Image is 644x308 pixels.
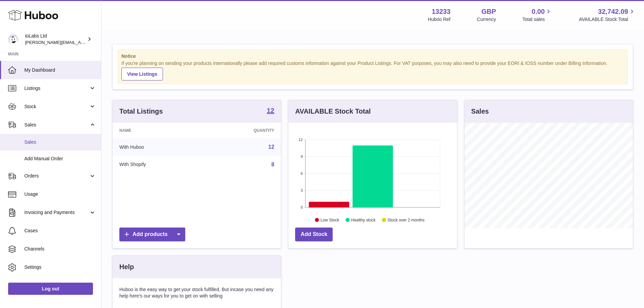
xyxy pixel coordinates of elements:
[295,228,333,241] a: Add Stock
[24,67,96,73] span: My Dashboard
[532,7,545,16] span: 0.00
[24,191,96,197] span: Usage
[388,217,425,222] text: Stock over 2 months
[301,188,303,192] text: 3
[25,33,86,46] div: iüLabs Ltd
[301,171,303,175] text: 6
[522,16,552,23] span: Total sales
[24,246,96,252] span: Channels
[271,162,274,167] a: 8
[8,283,93,295] a: Log out
[24,209,89,216] span: Invoicing and Payments
[299,138,303,142] text: 12
[121,60,624,80] div: If you're planning on sending your products internationally please add required customs informati...
[301,205,303,209] text: 0
[121,68,163,80] a: View Listings
[24,156,96,162] span: Add Manual Order
[121,53,624,60] strong: Notice
[351,217,376,222] text: Healthy stock
[113,123,204,138] th: Name
[119,286,274,299] p: Huboo is the easy way to get your stock fulfilled. But incase you need any help here's our ways f...
[522,7,552,23] a: 0.00 Total sales
[481,7,496,16] strong: GBP
[204,123,281,138] th: Quantity
[432,7,451,16] strong: 13233
[428,16,451,23] div: Huboo Ref
[119,107,163,116] h3: Total Listings
[267,107,274,115] a: 12
[24,103,89,110] span: Stock
[267,107,274,114] strong: 12
[24,122,89,128] span: Sales
[301,155,303,159] text: 9
[295,107,371,116] h3: AVAILABLE Stock Total
[119,262,134,271] h3: Help
[25,40,136,45] span: [PERSON_NAME][EMAIL_ADDRESS][DOMAIN_NAME]
[24,228,96,234] span: Cases
[579,16,636,23] span: AVAILABLE Stock Total
[24,85,89,92] span: Listings
[113,156,204,173] td: With Shopify
[471,107,489,116] h3: Sales
[268,144,275,150] a: 12
[24,173,89,179] span: Orders
[579,7,636,23] a: 32,742.09 AVAILABLE Stock Total
[24,264,96,270] span: Settings
[598,7,628,16] span: 32,742.09
[113,138,204,156] td: With Huboo
[24,139,96,145] span: Sales
[320,217,339,222] text: Low Stock
[477,16,496,23] div: Currency
[8,34,18,44] img: annunziata@iulabs.co
[119,228,185,241] a: Add products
